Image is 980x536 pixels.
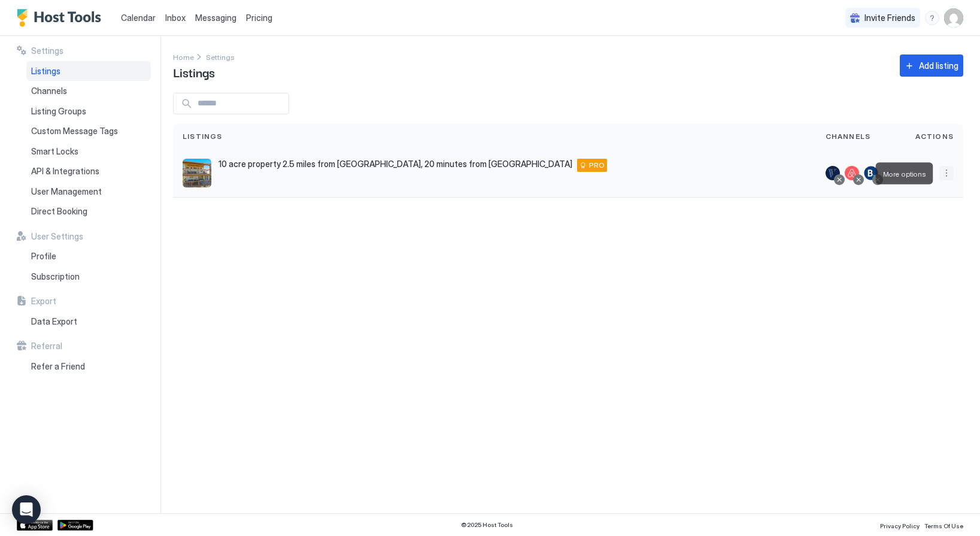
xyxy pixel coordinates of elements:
div: Add listing [919,59,958,72]
span: Listings [183,131,223,142]
span: API & Integrations [31,166,99,177]
a: Custom Message Tags [26,121,151,141]
span: Referral [31,341,62,352]
a: Listing Groups [26,101,151,122]
span: More options [883,169,926,178]
a: Listings [26,61,151,81]
span: Settings [206,53,235,62]
a: Settings [206,50,235,63]
div: menu [939,166,954,180]
span: Profile [31,251,56,262]
span: Home [173,53,194,62]
a: User Management [26,181,151,202]
a: Calendar [121,11,156,24]
span: 10 acre property 2.5 miles from [GEOGRAPHIC_DATA], 20 minutes from [GEOGRAPHIC_DATA] [219,159,572,169]
span: Channels [826,131,871,142]
div: Breadcrumb [206,50,235,63]
div: menu [925,11,939,25]
span: Subscription [31,271,80,282]
span: © 2025 Host Tools [461,521,513,529]
span: Data Export [31,316,77,327]
a: Terms Of Use [924,519,963,531]
span: Messaging [195,13,236,23]
a: Channels [26,81,151,101]
a: Inbox [165,11,186,24]
span: User Settings [31,231,83,242]
span: User Management [31,186,102,197]
span: Pricing [246,13,272,23]
a: Privacy Policy [880,519,920,531]
span: Terms Of Use [924,522,963,529]
span: Custom Message Tags [31,126,118,137]
span: Inbox [165,13,186,23]
a: Host Tools Logo [17,9,107,27]
span: Refer a Friend [31,361,85,372]
input: Input Field [193,93,289,114]
span: PRO [589,160,605,171]
div: listing image [183,159,211,187]
span: Invite Friends [864,13,915,23]
span: Privacy Policy [880,522,920,529]
a: Smart Locks [26,141,151,162]
span: Listing Groups [31,106,86,117]
div: Open Intercom Messenger [12,495,41,524]
a: App Store [17,520,53,531]
a: Direct Booking [26,201,151,222]
a: Home [173,50,194,63]
a: Profile [26,246,151,267]
span: Settings [31,46,63,56]
a: Subscription [26,267,151,287]
div: Breadcrumb [173,50,194,63]
span: Export [31,296,56,307]
span: Listings [173,63,215,81]
a: API & Integrations [26,161,151,181]
span: Actions [915,131,954,142]
span: Direct Booking [31,206,87,217]
span: Listings [31,66,60,77]
span: Calendar [121,13,156,23]
a: Google Play Store [57,520,93,531]
button: More options [939,166,954,180]
span: Channels [31,86,67,96]
a: Messaging [195,11,236,24]
a: Data Export [26,311,151,332]
div: User profile [944,8,963,28]
a: Refer a Friend [26,356,151,377]
span: Smart Locks [31,146,78,157]
button: Add listing [900,54,963,77]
